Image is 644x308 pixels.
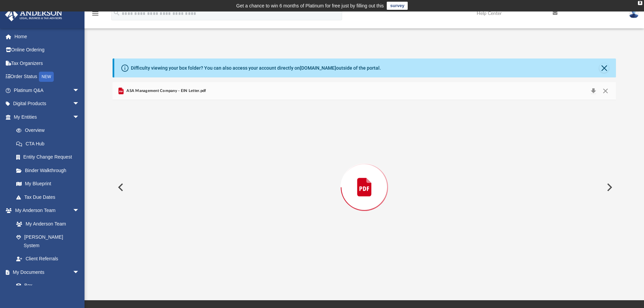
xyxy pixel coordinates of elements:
[601,178,616,197] button: Next File
[9,231,86,252] a: [PERSON_NAME] System
[9,190,90,204] a: Tax Due Dates
[5,265,86,279] a: My Documentsarrow_drop_down
[300,65,336,71] a: [DOMAIN_NAME]
[638,1,642,5] div: close
[236,2,384,10] div: Get a chance to win 6 months of Platinum for free just by filling out this
[131,65,381,72] div: Difficulty viewing your box folder? You can also access your account directly on outside of the p...
[73,204,86,218] span: arrow_drop_down
[5,97,90,111] a: Digital Productsarrow_drop_down
[91,9,99,18] i: menu
[5,30,90,43] a: Home
[9,150,90,164] a: Entity Change Request
[5,70,90,84] a: Order StatusNEW
[9,279,83,292] a: Box
[113,9,120,17] i: search
[599,86,612,96] button: Close
[91,13,99,18] a: menu
[9,164,90,177] a: Binder Walkthrough
[5,204,86,217] a: My Anderson Teamarrow_drop_down
[9,177,86,191] a: My Blueprint
[5,43,90,57] a: Online Ordering
[587,86,599,96] button: Download
[113,178,127,197] button: Previous File
[3,8,64,21] img: Anderson Advisors Platinum Portal
[387,2,408,10] a: survey
[73,84,86,97] span: arrow_drop_down
[9,137,90,150] a: CTA Hub
[9,124,90,137] a: Overview
[5,56,90,70] a: Tax Organizers
[5,110,90,124] a: My Entitiesarrow_drop_down
[73,110,86,124] span: arrow_drop_down
[125,88,206,94] span: ASA Management Company - EIN Letter.pdf
[73,265,86,279] span: arrow_drop_down
[9,252,86,266] a: Client Referrals
[629,8,639,18] img: User Pic
[39,72,54,82] div: NEW
[599,63,609,73] button: Close
[113,82,616,275] div: Preview
[9,217,83,231] a: My Anderson Team
[5,84,90,97] a: Platinum Q&Aarrow_drop_down
[73,97,86,111] span: arrow_drop_down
